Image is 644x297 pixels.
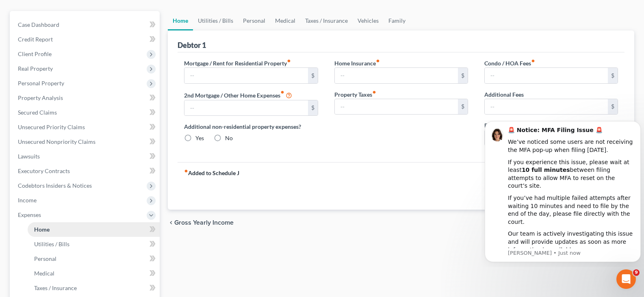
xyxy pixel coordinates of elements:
[334,59,380,67] label: Home Insurance
[484,59,535,67] label: Condo / HOA Fees
[168,219,174,226] i: chevron_left
[178,40,206,50] div: Debtor 1
[481,120,644,267] iframe: Intercom notifications message
[18,94,63,101] span: Property Analysis
[28,281,160,295] a: Taxes / Insurance
[616,269,636,289] iframe: Intercom live chat
[34,255,56,262] span: Personal
[34,270,54,277] span: Medical
[18,124,85,130] span: Unsecured Priority Claims
[193,11,238,30] a: Utilities / Bills
[335,68,458,83] input: --
[11,134,160,149] a: Unsecured Nonpriority Claims
[485,68,608,83] input: --
[458,99,468,115] div: $
[18,138,95,145] span: Unsecured Nonpriority Claims
[168,11,193,30] a: Home
[34,241,69,247] span: Utilities / Bills
[18,153,40,160] span: Lawsuits
[18,65,53,72] span: Real Property
[11,105,160,120] a: Secured Claims
[633,269,640,276] span: 9
[485,99,608,115] input: --
[384,11,410,30] a: Family
[18,109,57,116] span: Secured Claims
[18,80,64,87] span: Personal Property
[184,169,239,203] strong: Added to Schedule J
[28,237,160,251] a: Utilities / Bills
[531,59,535,63] i: fiber_manual_record
[195,134,204,142] label: Yes
[308,100,318,116] div: $
[168,219,234,226] button: chevron_left Gross Yearly Income
[11,17,160,32] a: Case Dashboard
[18,21,59,28] span: Case Dashboard
[18,167,70,174] span: Executory Contracts
[184,59,291,67] label: Mortgage / Rent for Residential Property
[334,90,376,99] label: Property Taxes
[484,90,524,99] label: Additional Fees
[184,169,188,173] i: fiber_manual_record
[608,68,618,83] div: $
[184,90,292,100] label: 2nd Mortgage / Other Home Expenses
[376,59,380,63] i: fiber_manual_record
[238,11,270,30] a: Personal
[18,36,53,43] span: Credit Report
[300,11,353,30] a: Taxes / Insurance
[225,134,233,142] label: No
[18,197,37,204] span: Income
[18,182,92,189] span: Codebtors Insiders & Notices
[174,219,234,226] span: Gross Yearly Income
[34,226,50,233] span: Home
[18,211,41,218] span: Expenses
[11,164,160,178] a: Executory Contracts
[608,99,618,115] div: $
[34,284,77,291] span: Taxes / Insurance
[270,11,300,30] a: Medical
[280,90,284,94] i: fiber_manual_record
[28,222,160,237] a: Home
[308,68,318,83] div: $
[28,251,160,266] a: Personal
[372,90,376,94] i: fiber_manual_record
[458,68,468,83] div: $
[11,32,160,47] a: Credit Report
[28,266,160,281] a: Medical
[11,91,160,105] a: Property Analysis
[11,120,160,134] a: Unsecured Priority Claims
[335,99,458,115] input: --
[184,68,308,83] input: --
[18,50,52,57] span: Client Profile
[184,100,308,116] input: --
[11,149,160,164] a: Lawsuits
[353,11,384,30] a: Vehicles
[184,122,318,131] label: Additional non-residential property expenses?
[287,59,291,63] i: fiber_manual_record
